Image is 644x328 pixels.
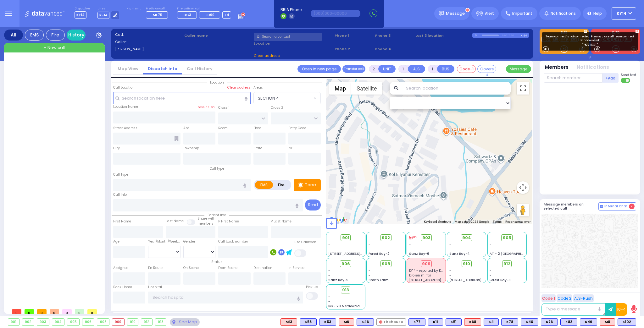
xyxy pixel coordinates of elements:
[484,318,499,326] div: K4
[463,261,470,267] span: 910
[422,235,430,241] span: 903
[224,12,229,17] span: +4
[146,7,170,11] label: Medic on call
[449,278,509,282] span: [STREET_ADDRESS][PERSON_NAME]
[184,12,191,17] span: DC3
[501,318,518,326] div: BLS
[600,318,615,326] div: M8
[182,66,217,72] a: Call History
[541,294,556,302] button: Code 1
[300,318,317,326] div: K58
[415,33,472,38] label: Last 3 location
[148,292,303,303] input: Search hospital
[113,126,137,131] label: Street Address
[485,11,494,16] span: Alert
[351,82,382,95] button: Show satellite imagery
[369,268,370,273] span: -
[437,65,454,73] button: BUS
[335,33,373,38] span: Phone 1
[50,309,59,314] span: 0
[477,65,496,73] button: Covered
[521,318,538,326] div: BLS
[126,7,141,11] label: Night unit
[612,7,636,20] button: KY14
[280,318,297,326] div: ALS
[449,242,451,247] span: -
[573,294,594,302] button: ALS-Rush
[342,65,365,73] button: Transfer call
[184,33,252,38] label: Caller name
[255,181,273,189] label: EMS
[335,46,373,52] span: Phone 2
[521,318,538,326] div: K40
[253,126,261,131] label: Floor
[87,309,97,314] span: 0
[544,202,598,210] h5: Message members on selected call
[408,318,425,326] div: BLS
[305,182,316,188] p: Tone
[616,303,627,316] button: 10-4
[113,104,138,109] label: Location Name
[148,285,162,290] label: Hospital
[409,268,445,273] span: KY14 - reported by K90
[75,309,84,314] span: 0
[342,235,349,241] span: 901
[544,73,602,83] input: Search member
[97,319,109,325] div: 908
[141,319,152,325] div: 912
[207,80,227,85] span: Location
[113,66,143,72] a: Map View
[253,85,263,90] label: Areas
[484,318,499,326] div: BLS
[517,204,529,216] button: Drag Pegman onto the map to open Street View
[409,251,429,256] span: Sanz Bay-6
[604,204,628,209] span: Internal Chat
[376,318,406,326] div: Firehouse
[618,318,636,326] div: BLS
[12,309,21,314] span: 0
[208,260,225,264] span: Status
[600,205,603,208] img: comment-alt.png
[288,265,304,271] label: In Service
[341,261,350,267] span: 906
[409,247,411,251] span: -
[67,319,79,325] div: 905
[446,10,465,17] span: Message
[328,247,330,251] span: -
[449,268,451,273] span: -
[560,318,577,326] div: K83
[113,219,131,224] label: First Name
[155,319,166,325] div: 913
[183,126,189,131] label: Apt
[379,320,382,324] img: red-radio-icon.svg
[218,105,230,110] label: Cross 1
[183,265,199,271] label: On Scene
[253,146,262,151] label: State
[113,172,128,177] label: Call Type
[462,235,471,241] span: 904
[409,235,417,240] div: 11%
[197,221,214,226] span: members
[369,247,370,251] span: -
[46,30,65,41] div: Fire
[253,265,272,271] label: Destination
[490,278,511,282] span: Forest Bay-3
[258,95,279,101] span: SECTION 4
[449,247,451,251] span: -
[517,181,529,194] button: Map camera controls
[82,319,94,325] div: 906
[288,126,306,131] label: Entry Code
[512,11,532,16] span: Important
[428,318,443,326] div: BLS
[218,219,239,224] label: P First Name
[280,7,302,13] span: BRIA Phone
[170,318,199,326] div: See map
[629,204,635,209] span: 2
[464,318,481,326] div: K68
[520,33,529,38] div: K-14
[44,45,65,51] span: + New call
[409,278,469,282] span: [STREET_ADDRESS][PERSON_NAME]
[618,318,636,326] div: K102
[621,73,636,77] span: Send text
[540,31,589,36] label: EMS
